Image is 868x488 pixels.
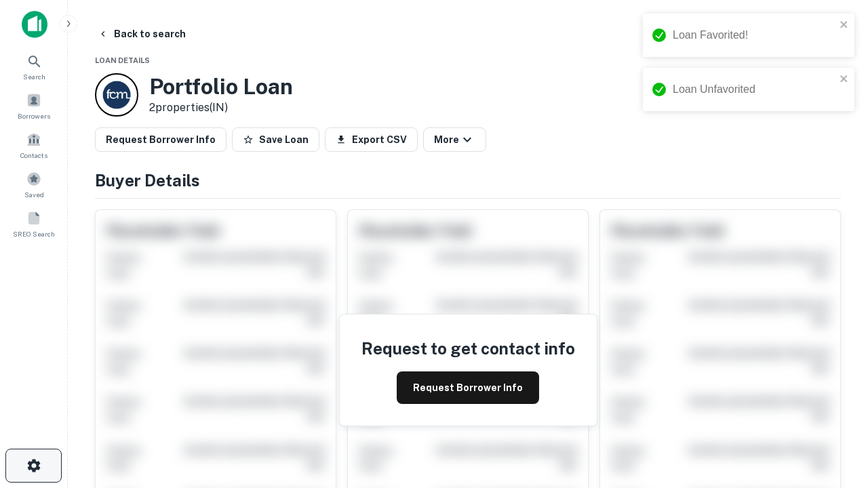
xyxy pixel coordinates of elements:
[95,168,841,192] h4: Buyer Details
[4,166,64,203] a: Saved
[24,189,44,200] span: Saved
[325,127,418,152] button: Export CSV
[800,336,868,401] iframe: Chat Widget
[232,127,319,152] button: Save Loan
[673,27,835,43] div: Loan Favorited!
[23,71,45,82] span: Search
[22,11,47,38] img: capitalize-icon.png
[95,56,150,64] span: Loan Details
[423,127,486,152] button: More
[4,127,64,163] a: Contacts
[840,73,849,86] button: close
[673,81,835,98] div: Loan Unfavorited
[13,228,55,239] span: SREO Search
[20,150,47,161] span: Contacts
[840,19,849,32] button: close
[149,74,293,100] h3: Portfolio Loan
[18,110,50,121] span: Borrowers
[4,87,64,124] a: Borrowers
[95,127,226,152] button: Request Borrower Info
[397,371,539,404] button: Request Borrower Info
[149,100,293,116] p: 2 properties (IN)
[361,336,575,361] h4: Request to get contact info
[92,22,191,46] button: Back to search
[4,205,64,242] a: SREO Search
[4,48,64,85] a: Search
